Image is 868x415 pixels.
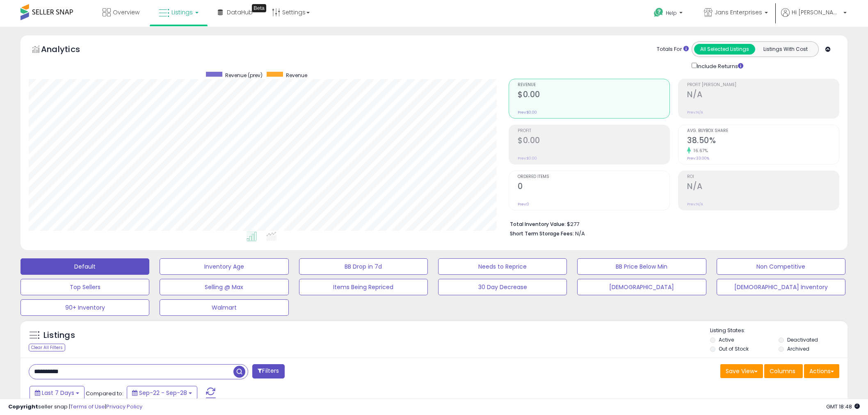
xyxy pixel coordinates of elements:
h2: 0 [518,182,669,193]
button: Inventory Age [160,258,288,275]
button: Top Sellers [21,279,149,295]
div: Totals For [657,46,689,53]
b: Short Term Storage Fees: [510,230,574,237]
small: 16.67% [691,148,708,154]
h2: N/A [687,90,839,101]
span: N/A [575,230,585,237]
button: Listings With Cost [755,44,816,55]
small: Prev: $0.00 [518,110,537,115]
button: Actions [804,364,839,378]
span: Profit [518,129,669,133]
button: All Selected Listings [694,44,755,55]
div: Include Returns [685,61,753,71]
span: Avg. Buybox Share [687,129,839,133]
small: Prev: 0 [518,202,529,207]
button: Last 7 Days [30,386,85,400]
span: Hi [PERSON_NAME] [792,8,841,16]
b: Total Inventory Value: [510,221,566,228]
small: Prev: $0.00 [518,156,537,161]
button: Default [21,258,149,275]
span: Overview [113,8,139,16]
span: Columns [770,367,795,375]
i: Get Help [653,7,664,18]
small: Prev: N/A [687,110,703,115]
button: Columns [764,364,803,378]
button: [DEMOGRAPHIC_DATA] Inventory [717,279,845,295]
span: 2025-10-6 18:48 GMT [826,403,860,410]
div: seller snap | | [8,403,142,411]
h2: N/A [687,182,839,193]
p: Listing States: [710,327,847,335]
label: Out of Stock [719,345,749,352]
span: Compared to: [86,390,123,397]
button: 90+ Inventory [21,299,149,316]
small: Prev: 33.00% [687,156,709,161]
h2: $0.00 [518,90,669,101]
button: Filters [252,364,284,379]
span: Revenue (prev) [225,72,263,79]
button: Items Being Repriced [299,279,428,295]
button: 30 Day Decrease [438,279,567,295]
button: [DEMOGRAPHIC_DATA] [577,279,706,295]
span: Sep-22 - Sep-28 [139,389,187,397]
span: ROI [687,175,839,179]
button: Non Competitive [717,258,845,275]
span: Revenue [286,72,307,79]
h5: Listings [43,330,75,341]
span: Listings [171,8,193,16]
a: Terms of Use [70,403,105,410]
span: Profit [PERSON_NAME] [687,83,839,87]
small: Prev: N/A [687,202,703,207]
button: Selling @ Max [160,279,288,295]
span: Revenue [518,83,669,87]
button: Needs to Reprice [438,258,567,275]
a: Help [647,1,691,27]
strong: Copyright [8,403,38,410]
label: Archived [787,345,809,352]
li: $277 [510,219,833,228]
span: Last 7 Days [42,389,74,397]
button: Save View [720,364,763,378]
a: Hi [PERSON_NAME] [781,8,847,27]
a: Privacy Policy [106,403,142,410]
button: Sep-22 - Sep-28 [127,386,197,400]
span: Jans Enterprises [715,8,762,16]
span: DataHub [227,8,253,16]
label: Active [719,336,734,343]
span: Help [666,9,677,16]
button: BB Drop in 7d [299,258,428,275]
label: Deactivated [787,336,818,343]
h2: 38.50% [687,136,839,147]
h2: $0.00 [518,136,669,147]
div: Clear All Filters [29,344,65,351]
button: BB Price Below Min [577,258,706,275]
div: Tooltip anchor [252,4,266,12]
span: Ordered Items [518,175,669,179]
button: Walmart [160,299,288,316]
h5: Analytics [41,43,96,57]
